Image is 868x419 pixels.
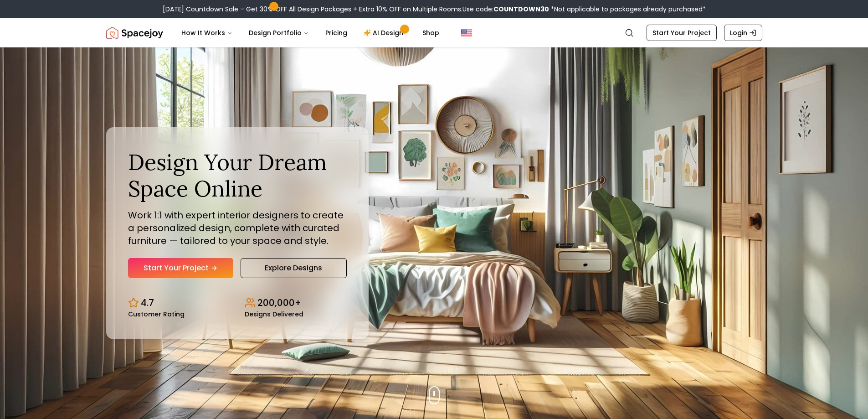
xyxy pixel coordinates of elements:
[493,5,549,14] b: COUNTDOWN30
[245,311,303,317] small: Designs Delivered
[128,149,347,202] h1: Design Your Dream Space Online
[128,311,185,317] small: Customer Rating
[163,5,706,14] div: [DATE] Countdown Sale – Get 30% OFF All Design Packages + Extra 10% OFF on Multiple Rooms.
[257,296,301,309] p: 200,000+
[241,24,316,42] button: Design Portfolio
[128,258,233,278] a: Start Your Project
[241,258,347,278] a: Explore Designs
[106,24,163,42] a: Spacejoy
[174,24,447,42] nav: Main
[356,24,413,42] a: AI Design
[128,209,347,247] p: Work 1:1 with expert interior designers to create a personalized design, complete with curated fu...
[461,27,472,38] img: United States
[415,24,447,42] a: Shop
[318,24,354,42] a: Pricing
[174,24,240,42] button: How It Works
[462,5,549,14] span: Use code:
[128,289,347,317] div: Design stats
[549,5,706,14] span: *Not applicable to packages already purchased*
[141,296,154,309] p: 4.7
[647,25,717,41] a: Start Your Project
[724,25,762,41] a: Login
[106,24,163,42] img: Spacejoy Logo
[106,18,762,47] nav: Global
